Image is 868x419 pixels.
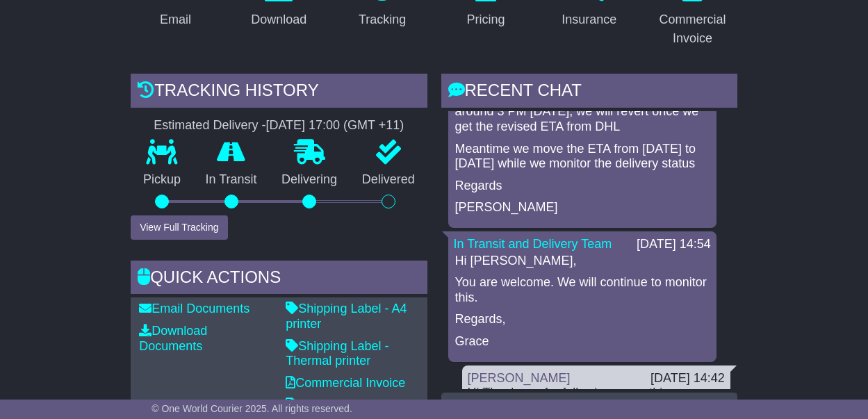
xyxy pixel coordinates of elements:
[455,312,710,327] p: Regards,
[265,118,404,133] div: [DATE] 17:00 (GMT +11)
[131,172,193,188] p: Pickup
[286,376,405,390] a: Commercial Invoice
[455,179,710,194] p: Regards
[286,302,407,331] a: Shipping Label - A4 printer
[139,324,207,353] a: Download Documents
[441,74,737,111] div: RECENT CHAT
[455,275,710,305] p: You are welcome. We will continue to monitor this.
[454,237,612,251] a: In Transit and Delivery Team
[131,261,427,298] div: Quick Actions
[160,10,191,29] div: Email
[269,172,350,188] p: Delivering
[286,339,388,368] a: Shipping Label - Thermal printer
[152,403,352,414] span: © One World Courier 2025. All rights reserved.
[650,371,725,386] div: [DATE] 14:42
[455,334,710,350] p: Grace
[468,371,571,385] a: [PERSON_NAME]
[468,386,725,416] div: Hi Thank you for following up on this, hopefully its resolved soon
[455,200,710,215] p: [PERSON_NAME]
[657,10,728,48] div: Commercial Invoice
[637,237,711,252] div: [DATE] 14:54
[139,302,249,315] a: Email Documents
[455,254,710,269] p: Hi [PERSON_NAME],
[359,10,406,29] div: Tracking
[562,10,616,29] div: Insurance
[350,172,427,188] p: Delivered
[193,172,270,188] p: In Transit
[251,10,306,29] div: Download
[131,74,427,111] div: Tracking history
[466,10,505,29] div: Pricing
[455,142,710,172] p: Meantime we move the ETA from [DATE] to [DATE] while we monitor the delivery status
[131,118,427,133] div: Estimated Delivery -
[131,215,227,240] button: View Full Tracking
